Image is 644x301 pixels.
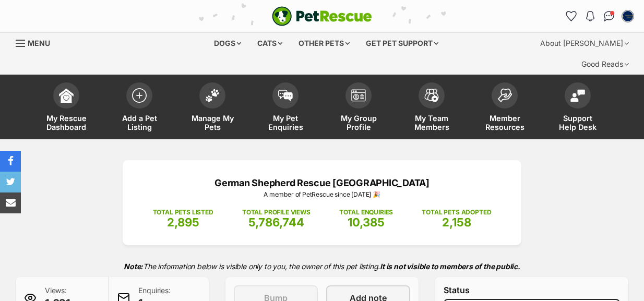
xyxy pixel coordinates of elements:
strong: Note: [124,262,143,271]
img: notifications-46538b983faf8c2785f20acdc204bb7945ddae34d4c08c2a6579f10ce5e182be.svg [586,11,594,21]
p: The information below is visible only to you, the owner of this pet listing. [16,256,628,277]
p: TOTAL PETS ADOPTED [422,208,491,217]
img: group-profile-icon-3fa3cf56718a62981997c0bc7e787c4b2cf8bcc04b72c1350f741eb67cf2f40e.svg [351,89,366,102]
div: Good Reads [574,54,636,75]
p: A member of PetRescue since [DATE] 🎉 [138,190,506,199]
p: TOTAL PROFILE VIEWS [242,208,311,217]
div: Other pets [291,33,357,54]
button: Notifications [582,8,599,25]
a: PetRescue [272,6,372,26]
label: Status [444,285,620,295]
img: chat-41dd97257d64d25036548639549fe6c8038ab92f7586957e7f3b1b290dea8141.svg [604,11,615,21]
p: TOTAL ENQUIRIES [339,208,393,217]
span: My Group Profile [335,114,382,131]
strong: It is not visible to members of the public. [380,262,520,271]
img: help-desk-icon-fdf02630f3aa405de69fd3d07c3f3aa587a6932b1a1747fa1d2bba05be0121f9.svg [570,89,585,102]
div: About [PERSON_NAME] [533,33,636,54]
span: Member Resources [481,114,528,131]
img: logo-e224e6f780fb5917bec1dbf3a21bbac754714ae5b6737aabdf751b685950b380.svg [272,6,372,26]
span: Support Help Desk [554,114,601,131]
img: dashboard-icon-eb2f2d2d3e046f16d808141f083e7271f6b2e854fb5c12c21221c1fb7104beca.svg [59,88,74,103]
p: TOTAL PETS LISTED [153,208,213,217]
span: 5,786,744 [248,215,304,229]
button: My account [619,8,636,25]
span: My Team Members [408,114,455,131]
a: Favourites [563,8,580,25]
span: Manage My Pets [189,114,236,131]
ul: Account quick links [563,8,636,25]
a: Member Resources [468,77,541,139]
img: team-members-icon-5396bd8760b3fe7c0b43da4ab00e1e3bb1a5d9ba89233759b79545d2d3fc5d0d.svg [424,89,439,102]
a: Support Help Desk [541,77,614,139]
span: My Rescue Dashboard [43,114,90,131]
img: manage-my-pets-icon-02211641906a0b7f246fdf0571729dbe1e7629f14944591b6c1af311fb30b64b.svg [205,89,220,102]
span: 2,158 [442,215,471,229]
div: Get pet support [359,33,446,54]
img: member-resources-icon-8e73f808a243e03378d46382f2149f9095a855e16c252ad45f914b54edf8863c.svg [497,88,512,102]
p: German Shepherd Rescue [GEOGRAPHIC_DATA] [138,176,506,190]
a: My Team Members [395,77,468,139]
img: add-pet-listing-icon-0afa8454b4691262ce3f59096e99ab1cd57d4a30225e0717b998d2c9b9846f56.svg [132,88,147,103]
a: Menu [16,33,57,52]
a: My Group Profile [322,77,395,139]
div: Dogs [207,33,248,54]
span: My Pet Enquiries [262,114,309,131]
a: My Rescue Dashboard [30,77,103,139]
span: Menu [28,39,50,47]
a: Add a Pet Listing [103,77,176,139]
img: pet-enquiries-icon-7e3ad2cf08bfb03b45e93fb7055b45f3efa6380592205ae92323e6603595dc1f.svg [278,90,293,101]
a: Manage My Pets [176,77,249,139]
img: Linda profile pic [623,11,633,21]
a: My Pet Enquiries [249,77,322,139]
span: Add a Pet Listing [116,114,163,131]
a: Conversations [601,8,617,25]
span: 10,385 [348,215,385,229]
div: Cats [250,33,290,54]
span: 2,895 [167,215,199,229]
